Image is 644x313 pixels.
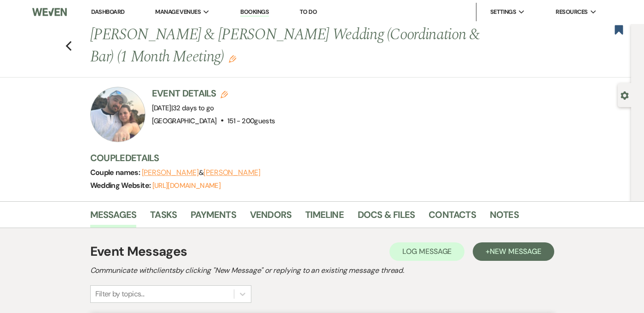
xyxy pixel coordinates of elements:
a: Vendors [250,207,291,228]
button: Log Message [389,242,464,261]
a: Messages [90,207,137,228]
div: Filter by topics... [95,289,145,300]
h2: Communicate with clients by clicking "New Message" or replying to an existing message thread. [90,265,554,276]
span: & [142,168,261,177]
img: Weven Logo [32,2,67,22]
span: [DATE] [152,103,214,113]
span: Settings [490,7,516,17]
a: [URL][DOMAIN_NAME] [152,181,220,190]
a: Dashboard [91,8,124,16]
span: Couple names: [90,168,142,177]
h1: Event Messages [90,242,187,261]
a: Timeline [305,207,344,228]
span: New Message [490,247,541,256]
a: Contacts [429,207,476,228]
h3: Event Details [152,87,275,100]
span: Log Message [402,247,452,256]
span: 151 - 200 guests [227,116,275,126]
a: Tasks [150,207,177,228]
button: Edit [229,54,236,63]
h1: [PERSON_NAME] & [PERSON_NAME] Wedding (Coordination & Bar) (1 Month Meeting) [90,24,503,68]
span: Resources [556,7,587,17]
span: | [171,103,214,113]
button: [PERSON_NAME] [142,169,199,176]
span: Wedding Website: [90,181,152,190]
a: Docs & Files [358,207,415,228]
span: 32 days to go [173,103,214,113]
span: [GEOGRAPHIC_DATA] [152,116,217,126]
span: Manage Venues [155,7,201,17]
a: Notes [490,207,519,228]
a: Bookings [240,8,269,17]
button: Open lead details [621,90,629,99]
a: To Do [300,8,317,16]
button: +New Message [473,242,554,261]
h3: Couple Details [90,151,606,164]
button: [PERSON_NAME] [203,169,261,176]
a: Payments [191,207,236,228]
